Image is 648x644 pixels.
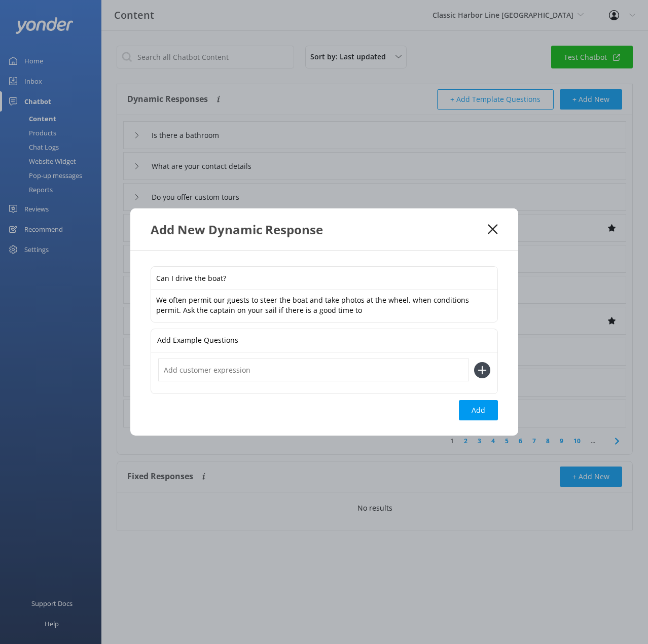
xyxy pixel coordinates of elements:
[488,224,497,234] button: Close
[459,400,498,420] button: Add
[157,329,238,352] p: Add Example Questions
[151,290,497,322] textarea: We often permit our guests to steer the boat and take photos at the wheel, when conditions permit...
[151,221,488,238] div: Add New Dynamic Response
[158,359,469,381] input: Add customer expression
[151,267,497,290] input: Type a new question...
